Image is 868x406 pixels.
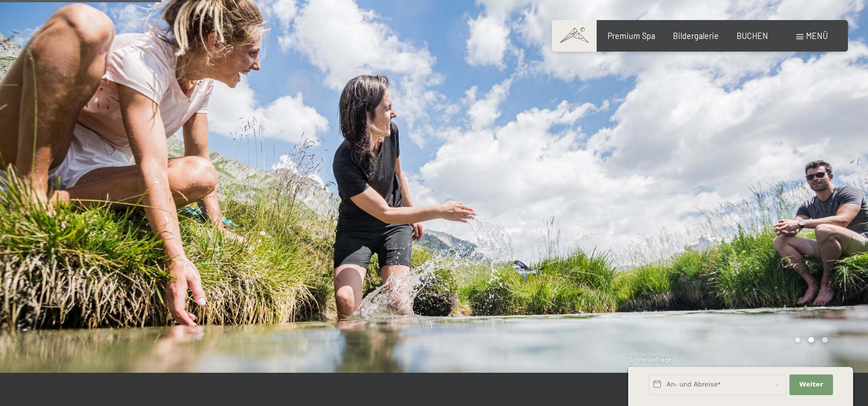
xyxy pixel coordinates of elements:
[806,31,828,41] span: Menü
[737,31,768,41] a: BUCHEN
[799,380,823,389] span: Weiter
[791,337,828,343] div: Carousel Pagination
[628,356,671,363] span: Schnellanfrage
[822,337,828,343] div: Carousel Page 3
[789,374,833,395] button: Weiter
[808,337,814,343] div: Carousel Page 2 (Current Slide)
[673,31,719,41] a: Bildergalerie
[608,31,655,41] a: Premium Spa
[795,337,801,343] div: Carousel Page 1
